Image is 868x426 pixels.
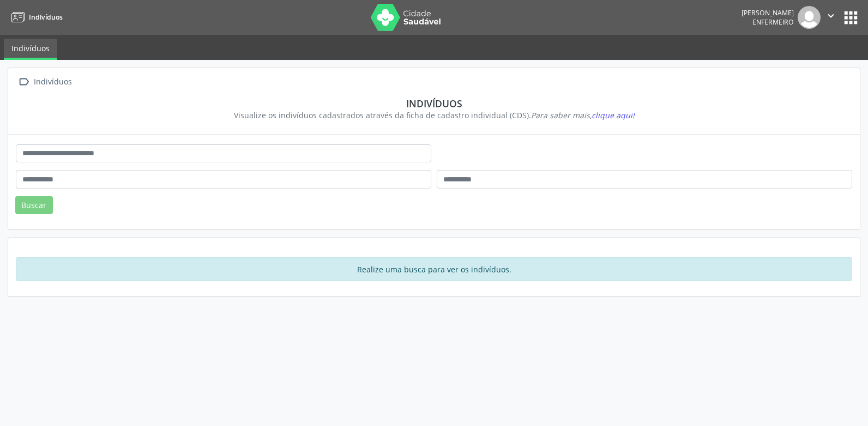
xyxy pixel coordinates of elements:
[15,196,53,215] button: Buscar
[821,6,841,29] button: 
[592,110,635,120] span: clique aqui!
[23,109,845,121] div: Visualize os indivíduos cadastrados através da ficha de cadastro individual (CDS).
[531,110,635,120] i: Para saber mais,
[4,39,57,60] a: Indivíduos
[16,74,74,90] a:  Indivíduos
[16,74,32,90] i: 
[742,8,794,17] div: [PERSON_NAME]
[752,17,794,27] span: Enfermeiro
[23,98,845,109] div: Indivíduos
[841,8,860,27] button: apps
[825,10,837,22] i: 
[16,257,852,281] div: Realize uma busca para ver os indivíduos.
[29,13,63,22] span: Indivíduos
[8,8,63,26] a: Indivíduos
[798,6,821,29] img: img
[32,74,74,90] div: Indivíduos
